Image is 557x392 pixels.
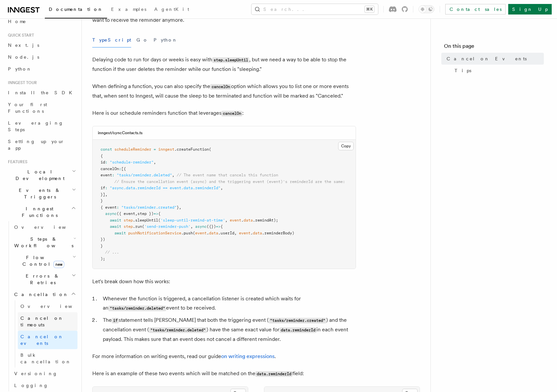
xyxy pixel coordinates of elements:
[14,371,58,376] span: Versioning
[8,66,32,72] span: Python
[5,51,77,63] a: Node.js
[101,244,103,248] span: }
[92,55,356,74] p: Delaying code to run for days or weeks is easy with , but we need a way to be able to stop the fu...
[221,111,242,116] code: cancelOn
[220,186,223,190] span: ,
[445,4,506,15] a: Contact sales
[114,231,126,235] span: await
[124,224,133,229] span: step
[117,173,172,177] span: "tasks/reminder.deleted"
[8,139,65,151] span: Setting up your app
[119,166,121,171] span: :
[253,218,278,223] span: .remindAt);
[154,160,156,165] span: ,
[5,159,27,165] span: Features
[111,7,146,12] span: Examples
[5,205,71,219] span: Inngest Functions
[12,270,77,288] button: Errors & Retries
[144,224,191,229] span: 'send-reminder-push'
[5,136,77,154] a: Setting up your app
[117,211,135,216] span: ({ event
[105,186,107,190] span: :
[101,198,103,203] span: }
[154,33,178,47] button: Python
[5,168,72,182] span: Local Development
[262,231,294,235] span: .reminderBody)
[220,224,223,229] span: {
[142,224,144,229] span: (
[452,65,544,76] a: Tips
[177,173,278,177] span: // The event name that cancels this function
[8,43,39,48] span: Next.js
[12,254,73,267] span: Flow Control
[158,147,174,152] span: inngest
[18,312,77,331] a: Cancel on timeouts
[101,256,105,261] span: );
[239,231,250,235] span: event
[216,224,220,229] span: =>
[101,173,112,177] span: event
[444,42,544,53] h4: On this page
[14,383,48,388] span: Logging
[161,218,225,223] span: 'sleep-until-remind-at-time'
[255,371,292,377] code: data.reminderId
[508,4,552,15] a: Sign Up
[454,67,471,74] span: Tips
[251,4,378,15] button: Search...⌘K
[225,218,227,223] span: ,
[18,331,77,349] a: Cancel on events
[12,252,77,270] button: Flow Controlnew
[5,63,77,75] a: Python
[5,117,77,136] a: Leveraging Steps
[5,15,77,27] a: Home
[18,300,77,312] a: Overview
[20,316,64,327] span: Cancel on timeouts
[234,231,237,235] span: ,
[92,369,356,378] p: Here is an example of these two events which will be matched on the field:
[179,205,181,210] span: ,
[177,205,179,210] span: }
[5,166,77,184] button: Local Development
[207,224,216,229] span: ({})
[8,18,26,25] span: Home
[105,250,119,255] span: // ...
[218,231,234,235] span: .userId
[419,5,434,13] button: Toggle dark mode
[101,316,356,344] li: The statement tells [PERSON_NAME] that both the triggering event ( ) and the cancellation event (...
[5,184,77,203] button: Events & Triggers
[105,160,107,165] span: :
[98,130,143,136] h3: inngest/syncContacts.ts
[18,349,77,368] a: Bulk cancellation
[101,205,117,210] span: { event
[108,306,166,311] code: "tasks/reminder.deleted"
[20,334,64,346] span: Cancel on events
[191,224,193,229] span: ,
[92,108,356,118] p: Here is our schedule reminders function that leverages :
[12,236,73,249] span: Steps & Workflows
[110,224,121,229] span: await
[121,166,126,171] span: [{
[101,192,105,197] span: }]
[209,231,218,235] span: data
[12,379,77,391] a: Logging
[101,237,105,242] span: })
[5,187,72,200] span: Events & Triggers
[193,231,195,235] span: (
[136,33,148,47] button: Go
[338,142,354,150] button: Copy
[150,2,193,18] a: AgentKit
[207,231,209,235] span: .
[210,84,231,90] code: cancelOn
[12,368,77,379] a: Versioning
[110,218,121,223] span: await
[269,318,326,323] code: "tasks/reminder.created"
[154,211,158,216] span: =>
[12,233,77,252] button: Steps & Workflows
[241,218,244,223] span: .
[135,211,137,216] span: ,
[14,225,82,230] span: Overview
[133,224,142,229] span: .run
[53,261,64,268] span: new
[5,203,77,221] button: Inngest Functions
[12,291,69,298] span: Cancellation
